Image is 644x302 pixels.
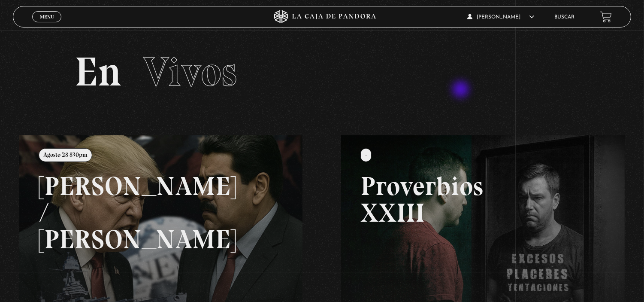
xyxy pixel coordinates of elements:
span: Vivos [143,47,237,96]
span: [PERSON_NAME] [467,15,534,20]
a: Buscar [554,15,574,20]
h2: En [75,52,569,92]
span: Cerrar [37,21,57,27]
span: Menu [40,14,54,19]
a: View your shopping cart [600,11,612,23]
